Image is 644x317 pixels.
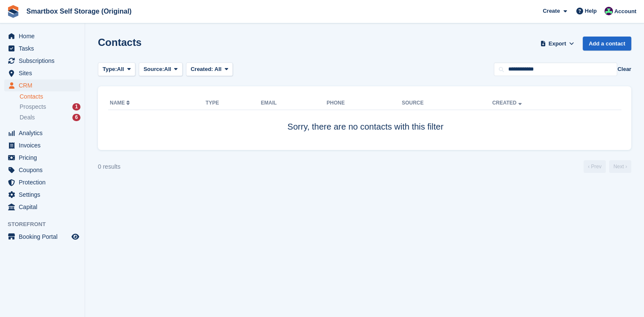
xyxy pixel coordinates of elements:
th: Phone [326,96,402,110]
th: Type [206,96,261,110]
span: Sites [19,67,70,79]
button: Source: All [139,62,183,76]
span: Booking Portal [19,231,70,243]
a: menu [4,139,80,151]
a: Preview store [70,232,80,242]
span: Sorry, there are no contacts with this filter [287,122,443,131]
nav: Page [582,160,633,173]
a: menu [4,55,80,67]
a: menu [4,152,80,164]
div: 0 results [98,162,120,171]
a: menu [4,189,80,201]
span: Help [585,7,597,15]
h1: Contacts [98,37,142,48]
div: 1 [72,103,80,110]
button: Type: All [98,62,135,76]
span: Protection [19,176,70,188]
span: Created: [191,66,213,72]
a: menu [4,127,80,139]
a: Contacts [20,93,80,101]
button: Export [538,37,576,51]
span: Storefront [8,220,85,229]
span: Export [549,40,566,48]
span: Tasks [19,42,70,54]
button: Clear [617,65,631,74]
a: Add a contact [583,37,631,51]
a: menu [4,79,80,91]
a: menu [4,42,80,54]
a: Deals 6 [20,113,80,122]
div: 6 [72,114,80,121]
a: menu [4,164,80,176]
span: Analytics [19,127,70,139]
a: menu [4,67,80,79]
span: Capital [19,201,70,213]
a: menu [4,30,80,42]
span: Invoices [19,139,70,151]
a: Next [609,160,631,173]
span: Deals [20,113,35,122]
span: Pricing [19,152,70,164]
a: menu [4,176,80,188]
span: Subscriptions [19,55,70,67]
a: Previous [584,160,606,173]
a: Created [492,100,523,106]
th: Email [261,96,327,110]
span: Settings [19,189,70,201]
img: stora-icon-8386f47178a22dfd0bd8f6a31ec36ba5ce8667c1dd55bd0f319d3a0aa187defe.svg [7,5,20,18]
span: All [164,65,172,74]
a: Name [110,100,132,106]
span: All [117,65,124,74]
a: menu [4,231,80,243]
span: Prospects [20,103,46,111]
th: Source [402,96,492,110]
img: Alex Selenitsas [604,7,613,15]
span: Coupons [19,164,70,176]
span: Home [19,30,70,42]
span: Type: [103,65,117,74]
span: Create [543,7,560,15]
span: All [215,66,222,72]
a: menu [4,201,80,213]
span: Account [614,7,636,16]
span: Source: [143,65,164,74]
span: CRM [19,79,70,91]
button: Created: All [186,62,233,76]
a: Smartbox Self Storage (Original) [23,4,135,18]
a: Prospects 1 [20,102,80,111]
